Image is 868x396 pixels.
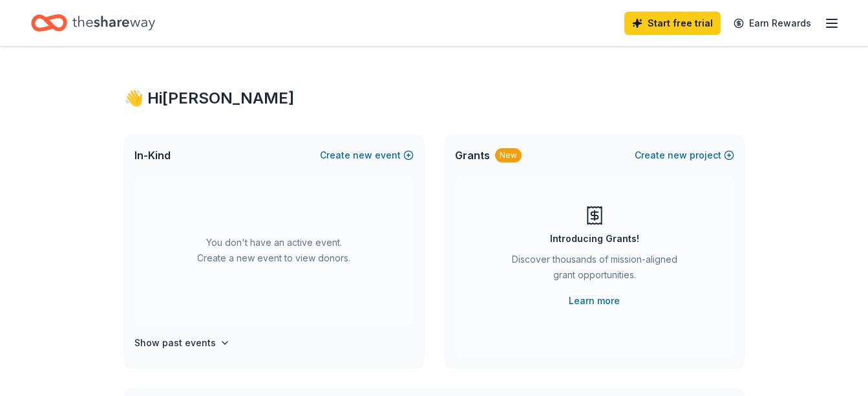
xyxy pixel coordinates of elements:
[550,231,639,247] div: Introducing Grants!
[31,8,155,38] a: Home
[320,148,414,163] button: Createnewevent
[134,148,171,163] span: In-Kind
[569,293,620,309] a: Learn more
[353,148,372,163] span: new
[455,148,490,163] span: Grants
[134,335,216,351] h4: Show past events
[495,148,522,162] div: New
[668,148,687,163] span: new
[635,148,734,163] button: Createnewproject
[726,12,819,35] a: Earn Rewards
[134,176,414,325] div: You don't have an active event. Create a new event to view donors.
[134,335,230,351] button: Show past events
[124,88,745,109] div: 👋 Hi [PERSON_NAME]
[507,252,683,288] div: Discover thousands of mission-aligned grant opportunities.
[624,12,721,35] a: Start free trial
